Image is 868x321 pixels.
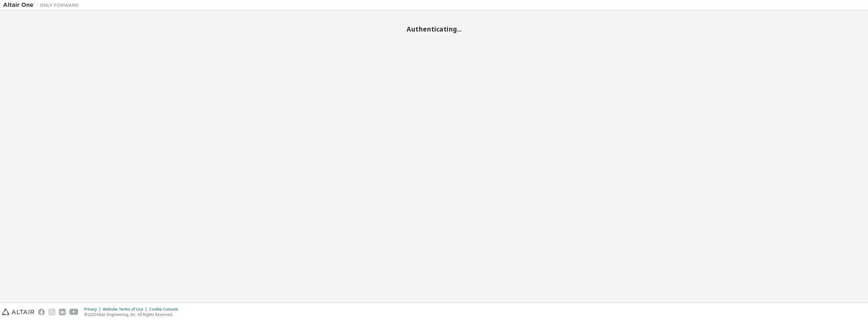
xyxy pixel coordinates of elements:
div: Website Terms of Use [103,307,149,312]
div: Cookie Consent [149,307,182,312]
img: Altair One [3,2,82,8]
img: altair_logo.svg [2,309,34,315]
h2: Authenticating... [3,25,865,33]
div: Privacy [84,307,103,312]
img: linkedin.svg [59,309,66,315]
img: youtube.svg [69,309,79,315]
p: © 2025 Altair Engineering, Inc. All Rights Reserved. [84,312,182,317]
img: instagram.svg [49,309,55,315]
img: facebook.svg [38,309,45,315]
